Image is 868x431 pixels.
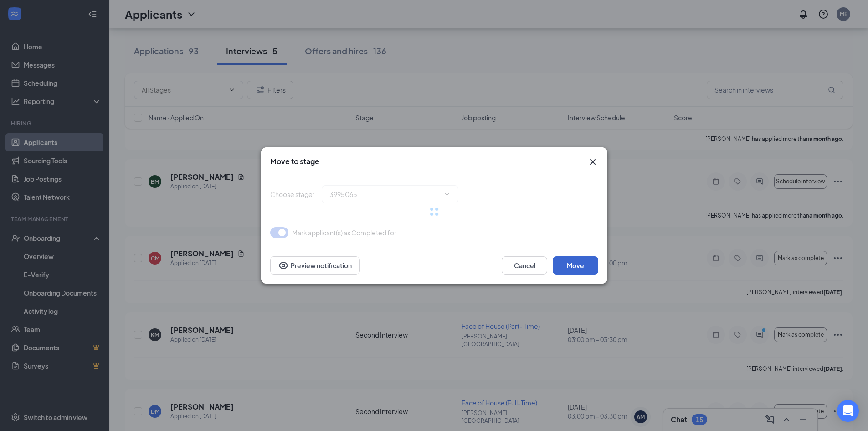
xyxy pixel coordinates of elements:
button: Preview notificationEye [270,256,360,275]
h3: Move to stage [270,156,319,166]
svg: Cross [587,156,598,167]
svg: Eye [278,260,289,271]
button: Move [553,256,598,275]
div: Open Intercom Messenger [837,400,859,422]
button: Cancel [502,256,547,275]
button: Close [587,156,598,167]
